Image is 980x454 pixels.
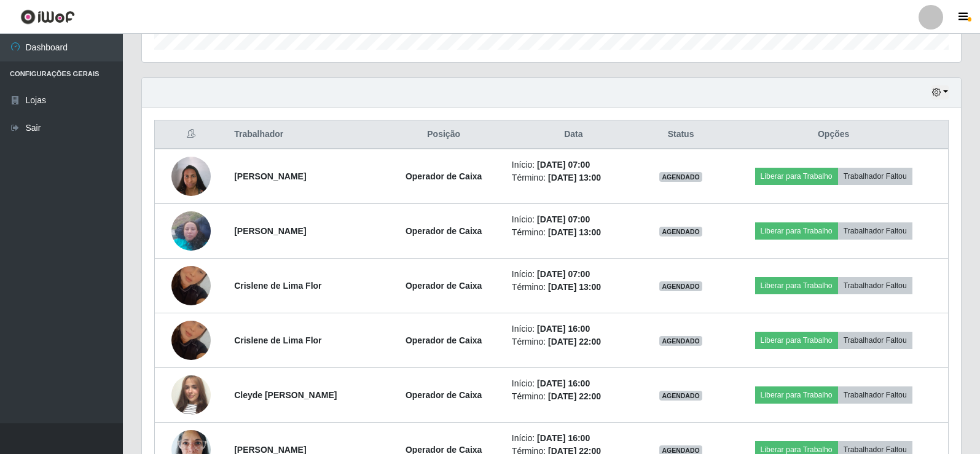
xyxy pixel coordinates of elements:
time: [DATE] 16:00 [537,378,590,388]
time: [DATE] 22:00 [548,391,601,401]
button: Liberar para Trabalho [755,168,838,185]
strong: Cleyde [PERSON_NAME] [234,390,337,400]
span: AGENDADO [659,172,702,182]
time: [DATE] 13:00 [548,227,601,237]
time: [DATE] 22:00 [548,337,601,346]
button: Liberar para Trabalho [755,332,838,349]
strong: [PERSON_NAME] [234,226,306,236]
time: [DATE] 16:00 [537,433,590,443]
time: [DATE] 07:00 [537,214,590,224]
img: 1710860479647.jpeg [171,305,211,375]
span: AGENDADO [659,391,702,401]
strong: Operador de Caixa [406,171,482,181]
li: Término: [512,226,635,239]
strong: Crislene de Lima Flor [234,335,321,345]
img: 1737388336491.jpeg [171,205,211,257]
strong: Operador de Caixa [406,390,482,400]
span: AGENDADO [659,336,702,346]
button: Trabalhador Faltou [838,168,912,185]
th: Opções [719,120,948,149]
th: Status [643,120,719,149]
time: [DATE] 07:00 [537,160,590,170]
button: Trabalhador Faltou [838,332,912,349]
li: Início: [512,323,635,335]
strong: [PERSON_NAME] [234,171,306,181]
time: [DATE] 13:00 [548,282,601,292]
img: 1732748634290.jpeg [171,360,211,430]
button: Liberar para Trabalho [755,386,838,404]
span: AGENDADO [659,227,702,237]
li: Início: [512,159,635,171]
th: Posição [383,120,504,149]
li: Término: [512,390,635,403]
li: Término: [512,171,635,184]
button: Trabalhador Faltou [838,277,912,294]
th: Trabalhador [227,120,383,149]
li: Início: [512,213,635,226]
time: [DATE] 07:00 [537,269,590,279]
time: [DATE] 16:00 [537,324,590,334]
li: Início: [512,268,635,281]
img: CoreUI Logo [20,9,75,25]
strong: Operador de Caixa [406,226,482,236]
time: [DATE] 13:00 [548,173,601,182]
li: Término: [512,335,635,348]
button: Trabalhador Faltou [838,222,912,240]
th: Data [504,120,643,149]
li: Término: [512,281,635,294]
img: 1710860479647.jpeg [171,251,211,321]
span: AGENDADO [659,281,702,291]
li: Início: [512,432,635,445]
strong: Crislene de Lima Flor [234,281,321,291]
img: 1664803341239.jpeg [171,150,211,202]
button: Liberar para Trabalho [755,277,838,294]
button: Trabalhador Faltou [838,386,912,404]
li: Início: [512,377,635,390]
button: Liberar para Trabalho [755,222,838,240]
strong: Operador de Caixa [406,335,482,345]
strong: Operador de Caixa [406,281,482,291]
